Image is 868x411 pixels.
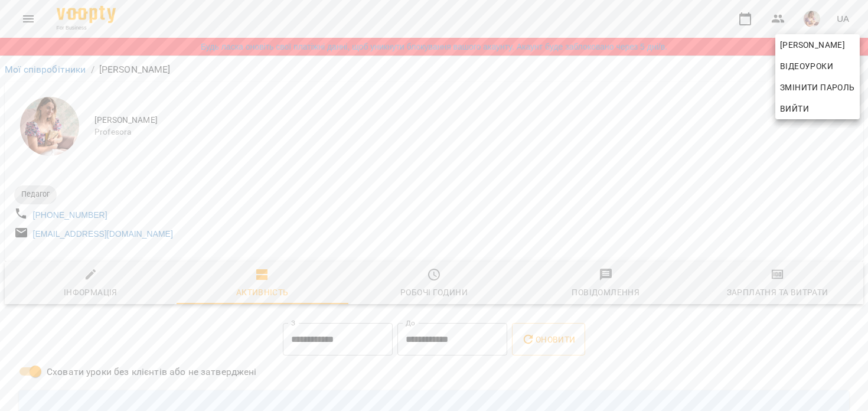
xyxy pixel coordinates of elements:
button: Вийти [775,98,860,119]
a: [PERSON_NAME] [775,34,860,56]
a: Змінити пароль [775,77,860,98]
span: [PERSON_NAME] [780,38,855,52]
a: Відеоуроки [775,56,838,77]
span: Відеоуроки [780,59,833,73]
span: Змінити пароль [780,80,855,94]
span: Вийти [780,102,809,116]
